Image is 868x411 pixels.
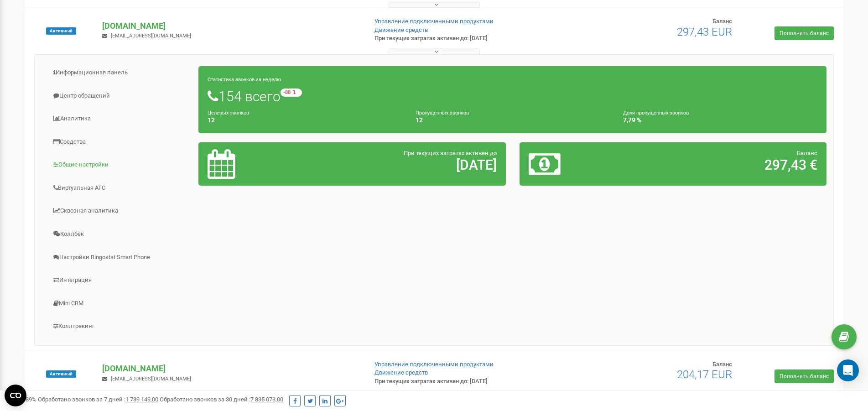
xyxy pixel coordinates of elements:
[677,26,732,38] span: 297,43 EUR
[38,396,158,403] span: Обработано звонков за 7 дней :
[42,292,199,315] a: Mini CRM
[102,363,359,375] p: [DOMAIN_NAME]
[160,396,283,403] span: Обработано звонков за 30 дней :
[404,150,497,156] span: При текущих затратах активен до
[712,361,732,368] span: Баланс
[797,150,817,156] span: Баланс
[774,26,834,40] a: Пополнить баланс
[208,88,817,104] h1: 154 всего
[374,369,428,376] a: Движение средств
[42,62,199,84] a: Информационная панель
[416,117,610,124] h4: 12
[111,33,191,39] span: [EMAIL_ADDRESS][DOMAIN_NAME]
[208,77,281,83] small: Статистика звонков за неделю
[5,385,26,406] button: Open CMP widget
[46,370,76,378] span: Активный
[374,26,428,33] a: Движение средств
[42,154,199,176] a: Общие настройки
[42,177,199,199] a: Виртуальная АТС
[208,117,402,124] h4: 12
[837,359,859,381] div: Open Intercom Messenger
[42,223,199,245] a: Коллбек
[629,157,817,172] h2: 297,43 €
[42,246,199,269] a: Настройки Ringostat Smart Phone
[102,20,359,32] p: [DOMAIN_NAME]
[416,110,469,116] small: Пропущенных звонков
[623,117,817,124] h4: 7,79 %
[42,269,199,291] a: Интеграция
[712,18,732,25] span: Баланс
[42,108,199,130] a: Аналитика
[677,368,732,381] span: 204,17 EUR
[250,396,283,403] u: 7 835 073,00
[42,315,199,338] a: Коллтрекинг
[374,18,494,25] a: Управление подключенными продуктами
[42,85,199,107] a: Центр обращений
[42,200,199,222] a: Сквозная аналитика
[308,157,496,172] h2: [DATE]
[374,34,564,43] p: При текущих затратах активен до: [DATE]
[46,27,76,35] span: Активный
[774,369,834,383] a: Пополнить баланс
[208,110,249,116] small: Целевых звонков
[281,88,302,97] small: -88
[111,376,191,382] span: [EMAIL_ADDRESS][DOMAIN_NAME]
[374,361,494,368] a: Управление подключенными продуктами
[623,110,689,116] small: Доля пропущенных звонков
[125,396,158,403] u: 1 739 149,00
[42,131,199,153] a: Средства
[374,377,564,386] p: При текущих затратах активен до: [DATE]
